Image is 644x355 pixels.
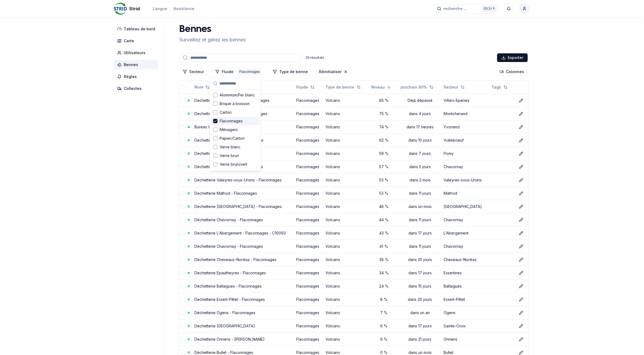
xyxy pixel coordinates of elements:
[442,133,490,147] td: Vuiteboeuf
[194,337,265,341] a: Dechetterie Onnens - [PERSON_NAME]
[401,177,440,183] div: dans 2 mois
[181,191,185,196] button: select-row
[181,324,185,328] button: select-row
[194,244,263,249] a: Déchetterie Chavornay - Flaconnages
[442,306,490,319] td: Ogens
[324,226,369,240] td: Volcano
[401,257,440,262] div: dans 25 jours
[153,5,167,12] button: Langue
[368,83,395,92] button: Sorted descending. Click to sort ascending.
[371,111,396,116] div: 75 %
[194,191,257,196] a: Dechetterie Mathod - Flaconnages
[124,26,155,32] span: Tableau de bord
[297,84,308,90] span: Fluide
[194,111,267,116] a: Dechetterie Montcherand - Flaconnages
[401,337,440,342] div: dans 21 jours
[442,187,490,200] td: Mathod
[371,177,396,183] div: 53 %
[194,84,203,90] span: Nom
[442,333,490,346] td: Onnens
[194,297,265,302] a: Dechetterie Essert-Pittet - Flaconnages
[371,204,396,209] div: 48 %
[181,258,185,262] button: select-row
[441,83,468,92] button: Not sorted. Click to sort ascending.
[401,204,440,209] div: dans un mois
[294,133,324,147] td: Flaconnages
[181,204,185,209] button: select-row
[401,138,440,143] div: dans 10 jours
[194,98,269,103] a: Dechetterie Villars-Epeney - Flaconnages
[401,310,440,315] div: dans un an
[324,107,369,120] td: Volcano
[324,306,369,319] td: Volcano
[181,218,185,222] button: select-row
[220,92,255,98] span: Aluminium/Fer blanc
[114,24,161,34] a: Tableau de bord
[129,5,140,12] span: Strid
[194,324,255,328] a: Déchetterie [GEOGRAPHIC_DATA]
[194,151,253,156] a: Dechetterie Pomy - Flaconnages
[294,200,324,213] td: Flaconnages
[442,147,490,160] td: Pomy
[294,240,324,253] td: Flaconnages
[294,107,324,120] td: Flaconnages
[181,125,185,129] button: select-row
[194,310,255,315] a: Déchetterie Ogens - Flaconnages
[181,85,185,89] button: select-all
[124,62,138,67] span: Bennes
[401,284,440,289] div: dans 15 jours
[324,133,369,147] td: Volcano
[179,36,246,44] p: Surveillez et gérez les bennes
[294,319,324,333] td: Flaconnages
[294,333,324,346] td: Flaconnages
[371,257,396,262] div: 38 %
[371,323,396,329] div: 6 %
[401,124,440,130] div: dans 17 heures
[324,319,369,333] td: Volcano
[442,253,490,266] td: Cheseaux-Noréaz
[316,67,351,76] button: Réinitialiser les filtres
[181,98,185,103] button: select-row
[194,178,282,182] a: Dechetterie Valeyres-sous-Ursins - Flaconnages
[371,151,396,156] div: 59 %
[294,279,324,293] td: Flaconnages
[179,24,246,35] h1: Bennes
[442,266,490,279] td: Essertines
[401,111,440,116] div: dans 4 jours
[220,153,239,158] span: Verre brun
[194,138,264,142] a: Dechetterie Vuiteboeuf - Flaconnages
[294,94,324,107] td: Flaconnages
[371,337,396,342] div: 6 %
[371,124,396,130] div: 74 %
[124,86,142,91] span: Collectes
[220,144,240,150] span: Verre blanc
[442,107,490,120] td: Montcherand
[497,53,528,62] button: Exporter
[114,72,161,82] a: Règles
[324,160,369,173] td: Volcano
[324,333,369,346] td: Volcano
[194,217,263,222] a: Déchetterie Chavornay - Flaconnages
[442,200,490,213] td: [GEOGRAPHIC_DATA]
[371,297,396,302] div: 8 %
[434,4,499,14] button: recherche ...Ctrl+K
[401,270,440,276] div: dans 17 jours
[181,178,185,182] button: select-row
[114,2,127,15] img: Strid Logo
[114,60,161,70] a: Bennes
[371,270,396,276] div: 34 %
[294,147,324,160] td: Flaconnages
[294,173,324,187] td: Flaconnages
[371,138,396,143] div: 62 %
[294,160,324,173] td: Flaconnages
[442,293,490,306] td: Essert-Pittet
[294,187,324,200] td: Flaconnages
[444,6,467,11] span: recherche ...
[212,67,265,76] button: Filtrer les lignes
[181,271,185,275] button: select-row
[294,306,324,319] td: Flaconnages
[371,310,396,315] div: 7 %
[371,244,396,249] div: 41 %
[442,279,490,293] td: Ballaigues
[324,279,369,293] td: Volcano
